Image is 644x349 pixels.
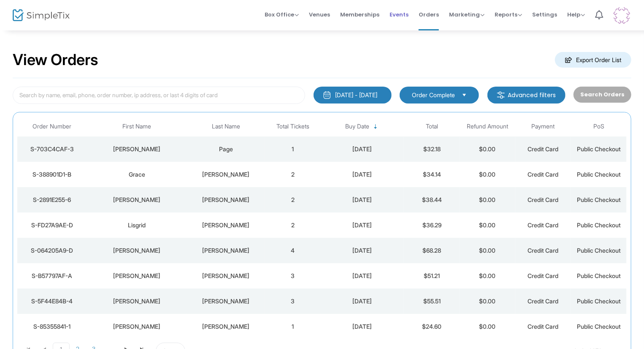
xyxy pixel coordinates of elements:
div: 8/24/2025 [323,246,402,255]
span: Sortable [373,123,379,130]
td: $34.14 [404,162,460,187]
span: Box Office [265,11,299,19]
div: Brecher [189,272,263,280]
th: Total Tickets [265,117,321,136]
div: S-85355841-1 [19,322,85,331]
span: Public Checkout [577,272,621,279]
span: Help [567,11,585,19]
td: 4 [265,238,321,263]
td: $0.00 [460,213,515,238]
div: Kendall [89,196,185,204]
td: $0.00 [460,136,515,162]
span: Public Checkout [577,171,621,178]
div: S-388901D1-B [19,170,85,179]
div: 8/24/2025 [323,221,402,229]
div: Laura [89,145,185,153]
div: Data table [17,117,627,339]
span: Credit Card [528,247,559,254]
th: Total [404,117,460,136]
td: $0.00 [460,314,515,339]
span: Public Checkout [577,247,621,254]
td: $55.51 [404,289,460,314]
div: Tabor [189,170,263,179]
span: Credit Card [528,272,559,279]
button: Select [458,90,470,100]
span: Credit Card [528,221,559,229]
td: $51.21 [404,263,460,289]
td: 2 [265,213,321,238]
div: 8/24/2025 [323,170,402,179]
th: Refund Amount [460,117,515,136]
td: $24.60 [404,314,460,339]
td: $38.44 [404,187,460,213]
div: S-064205A9-D [19,246,85,255]
div: [DATE] - [DATE] [336,91,378,99]
td: $0.00 [460,238,515,263]
div: Tammy [89,246,185,255]
span: Order Number [32,123,71,130]
div: S-5F44E84B-4 [19,297,85,305]
span: Credit Card [528,297,559,305]
td: 2 [265,187,321,213]
span: Buy Date [346,123,370,130]
button: [DATE] - [DATE] [314,87,392,104]
div: 8/24/2025 [323,297,402,305]
span: PoS [593,123,604,130]
div: Gina [89,297,185,305]
span: Marketing [449,11,484,19]
div: Lisgrid [89,221,185,229]
td: $0.00 [460,187,515,213]
span: Credit Card [528,171,559,178]
div: Page [189,145,263,153]
div: S-2891E255-6 [19,196,85,204]
td: $0.00 [460,289,515,314]
span: Credit Card [528,145,559,153]
span: Memberships [340,4,379,25]
div: Goode [189,246,263,255]
span: Order Complete [412,91,455,99]
td: $0.00 [460,162,515,187]
m-button: Advanced filters [487,87,566,104]
span: Venues [309,4,330,25]
input: Search by name, email, phone, order number, ip address, or last 4 digits of card [13,87,305,104]
td: 1 [265,314,321,339]
div: 8/24/2025 [323,272,402,280]
div: R Johnson [189,196,263,204]
div: 8/24/2025 [323,145,402,153]
span: Last Name [212,123,240,130]
div: S-B57797AF-A [19,272,85,280]
td: $0.00 [460,263,515,289]
td: 1 [265,136,321,162]
td: $36.29 [404,213,460,238]
td: $68.28 [404,238,460,263]
div: Alfaro [189,221,263,229]
td: 2 [265,162,321,187]
span: Credit Card [528,196,559,203]
span: Public Checkout [577,145,621,153]
div: S-703C4CAF-3 [19,145,85,153]
td: 3 [265,289,321,314]
h2: View Orders [13,51,98,69]
div: Kristen [89,322,185,331]
span: Public Checkout [577,297,621,305]
div: Gauthier [189,297,263,305]
div: 8/24/2025 [323,196,402,204]
span: Credit Card [528,323,559,330]
span: Events [390,4,409,25]
span: Public Checkout [577,323,621,330]
span: Public Checkout [577,196,621,203]
span: First Name [123,123,152,130]
span: Reports [495,11,522,19]
span: Payment [532,123,555,130]
td: 3 [265,263,321,289]
img: filter [497,91,505,99]
div: 8/24/2025 [323,322,402,331]
span: Public Checkout [577,221,621,229]
span: Settings [532,4,557,25]
div: Grace [89,170,185,179]
div: Erica [89,272,185,280]
img: monthly [323,91,331,99]
div: S-FD27A9AE-D [19,221,85,229]
div: Musgrave [189,322,263,331]
td: $32.18 [404,136,460,162]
